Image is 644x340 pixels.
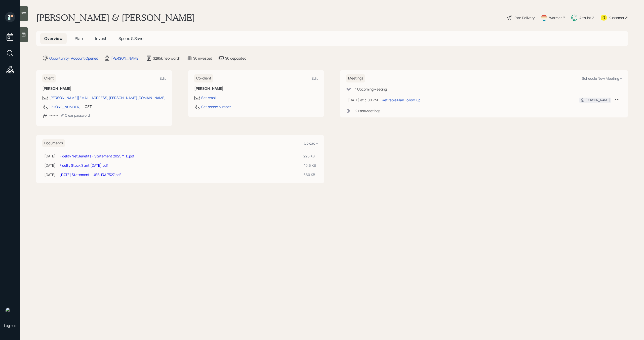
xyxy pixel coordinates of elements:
span: Invest [95,36,106,41]
div: [PHONE_NUMBER] [49,104,81,109]
div: [PERSON_NAME] [111,56,140,61]
div: Altruist [579,15,591,20]
div: Warmer [549,15,562,20]
span: Overview [44,36,63,41]
div: Clear password [60,113,90,118]
h6: Client [42,74,56,82]
a: Fidelty Stock Stmt [DATE].pdf [60,163,108,168]
div: CST [85,104,92,109]
div: Edit [312,76,318,81]
h6: Documents [42,139,65,147]
div: [DATE] at 3:00 PM [348,97,378,103]
div: Kustomer [609,15,624,20]
div: [DATE] [44,172,56,177]
h1: [PERSON_NAME] & [PERSON_NAME] [36,12,195,23]
div: $285k net-worth [153,56,180,61]
div: [PERSON_NAME] [585,98,610,102]
div: 660 KB [303,172,316,177]
h6: [PERSON_NAME] [42,87,166,91]
span: Spend & Save [118,36,143,41]
div: [DATE] [44,153,56,159]
div: 1 Upcoming Meeting [355,87,387,92]
div: 40.6 KB [303,163,316,168]
div: $0 invested [193,56,212,61]
div: Schedule New Meeting + [582,76,622,81]
div: [DATE] [44,163,56,168]
h6: Meetings [346,74,365,82]
div: [PERSON_NAME][EMAIL_ADDRESS][PERSON_NAME][DOMAIN_NAME] [49,95,166,100]
a: Fidelity NetBenefits - Statement 2025 YTD.pdf [60,154,134,158]
img: michael-russo-headshot.png [5,307,15,317]
div: Set phone number [201,104,231,109]
h6: [PERSON_NAME] [194,87,318,91]
div: Plan Delivery [514,15,535,20]
div: 226 KB [303,153,316,159]
div: Log out [4,323,16,328]
h6: Co-client [194,74,213,82]
div: Set email [201,95,216,100]
a: [DATE] Statement - USBI IRA 7327.pdf [60,172,121,177]
div: $0 deposited [225,56,246,61]
div: Retirable Plan Follow-up [382,97,420,103]
div: Upload + [304,141,318,146]
div: 2 Past Meeting s [355,108,380,113]
span: Plan [75,36,83,41]
div: Opportunity · Account Opened [49,56,98,61]
div: Edit [160,76,166,81]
